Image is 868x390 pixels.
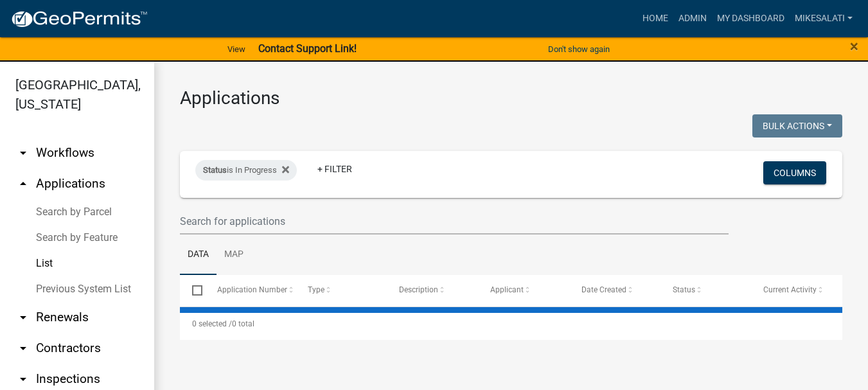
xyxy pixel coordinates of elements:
[673,285,695,294] span: Status
[751,275,842,306] datatable-header-cell: Current Activity
[296,275,387,306] datatable-header-cell: Type
[850,39,858,54] button: Close
[850,37,858,55] span: ×
[673,6,712,31] a: Admin
[180,87,842,109] h3: Applications
[15,310,31,325] i: arrow_drop_down
[180,308,842,340] div: 0 total
[204,275,296,306] datatable-header-cell: Application Number
[660,275,751,306] datatable-header-cell: Status
[15,145,31,161] i: arrow_drop_down
[712,6,790,31] a: My Dashboard
[180,235,217,276] a: Data
[763,285,817,294] span: Current Activity
[15,341,31,356] i: arrow_drop_down
[763,161,826,184] button: Columns
[307,157,362,181] a: + Filter
[217,235,251,276] a: Map
[258,42,357,55] strong: Contact Support Link!
[15,176,31,191] i: arrow_drop_up
[790,6,858,31] a: MikeSalati
[15,371,31,387] i: arrow_drop_down
[752,114,842,137] button: Bulk Actions
[637,6,673,31] a: Home
[180,208,729,235] input: Search for applications
[203,165,227,175] span: Status
[478,275,569,306] datatable-header-cell: Applicant
[308,285,324,294] span: Type
[569,275,660,306] datatable-header-cell: Date Created
[180,275,204,306] datatable-header-cell: Select
[490,285,524,294] span: Applicant
[217,285,287,294] span: Application Number
[387,275,478,306] datatable-header-cell: Description
[195,160,297,181] div: is In Progress
[543,39,615,60] button: Don't show again
[192,319,232,328] span: 0 selected /
[581,285,626,294] span: Date Created
[399,285,438,294] span: Description
[222,39,251,60] a: View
